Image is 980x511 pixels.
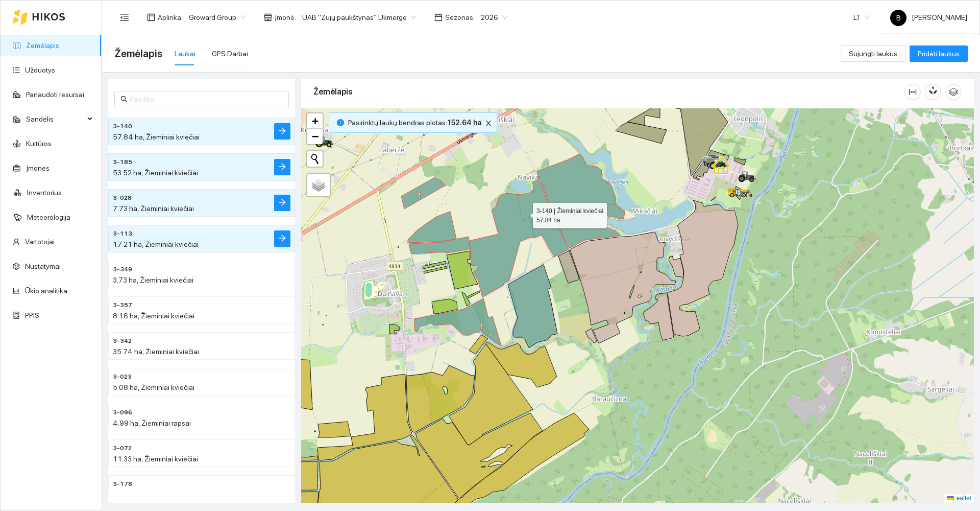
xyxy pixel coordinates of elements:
[302,10,416,25] span: UAB "Zujų paukštynas" Ukmerge
[348,117,481,128] span: Pasirinktų laukų bendras plotas :
[25,262,61,270] a: Nustatymai
[841,45,905,62] button: Sujungti laukus
[147,13,155,21] span: layout
[26,140,52,148] a: Kultūros
[113,204,194,213] span: 7.73 ha, Žieminiai kviečiai
[26,90,84,99] a: Panaudoti resursai
[910,45,968,62] button: Pridėti laukus
[910,50,968,58] a: Pridėti laukus
[113,157,132,167] span: 3-185
[113,193,132,203] span: 3-028
[158,12,183,23] span: Aplinka :
[904,84,921,100] button: column-width
[264,13,272,21] span: shop
[434,13,443,21] span: calendar
[25,238,55,246] a: Vartotojai
[113,383,194,391] span: 5.08 ha, Žieminiai kviečiai
[120,13,129,22] span: menu-fold
[113,300,132,310] span: 3-357
[27,213,70,221] a: Meteorologija
[905,88,920,96] span: column-width
[918,48,960,59] span: Pridėti laukus
[113,133,200,141] span: 57.84 ha, Žieminiai kviečiai
[482,117,495,129] button: close
[483,120,494,127] span: close
[114,45,162,62] span: Žemėlapis
[113,229,132,239] span: 3-113
[841,50,905,58] a: Sujungti laukus
[274,195,290,211] button: arrow-right
[26,109,84,129] span: Sandėlis
[307,151,323,167] button: Initiate a new search
[274,230,290,247] button: arrow-right
[25,66,55,74] a: Užduotys
[25,287,67,295] a: Ūkio analitika
[113,122,132,131] span: 3-140
[113,169,198,177] span: 53.52 ha, Žieminiai kviečiai
[853,10,870,25] span: LT
[113,336,132,346] span: 3-342
[113,419,191,427] span: 4.99 ha, Žieminiai rapsai
[113,312,194,320] span: 8.16 ha, Žieminiai kviečiai
[337,119,344,126] span: info-circle
[113,240,199,248] span: 17.21 ha, Žieminiai kviečiai
[275,12,296,23] span: Įmonė :
[113,372,132,382] span: 3-023
[26,164,50,172] a: Įmonės
[307,174,330,196] a: Layers
[307,129,323,144] a: Zoom out
[307,113,323,129] a: Zoom in
[896,10,901,26] span: B
[120,96,128,103] span: search
[212,48,248,59] div: GPS Darbai
[175,48,195,59] div: Laukai
[313,77,904,106] div: Žemėlapis
[947,495,971,502] a: Leaflet
[312,130,318,143] span: −
[25,311,39,319] a: PPIS
[274,123,290,140] button: arrow-right
[189,10,246,25] span: Groward Group
[113,276,193,284] span: 3.73 ha, Žieminiai kviečiai
[481,10,507,25] span: 2026
[113,265,132,274] span: 3-349
[278,162,286,172] span: arrow-right
[113,408,132,417] span: 3-096
[278,198,286,208] span: arrow-right
[113,479,132,489] span: 3-178
[26,41,59,50] a: Žemėlapis
[27,189,62,197] a: Inventorius
[447,119,481,127] b: 152.64 ha
[849,48,897,59] span: Sujungti laukus
[312,114,318,127] span: +
[274,159,290,175] button: arrow-right
[445,12,475,23] span: Sezonas :
[278,127,286,136] span: arrow-right
[113,347,199,356] span: 35.74 ha, Žieminiai kviečiai
[113,444,132,453] span: 3-072
[113,455,198,463] span: 11.33 ha, Žieminiai kviečiai
[890,13,967,21] span: [PERSON_NAME]
[278,234,286,244] span: arrow-right
[130,94,283,105] input: Paieška
[114,7,135,28] button: menu-fold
